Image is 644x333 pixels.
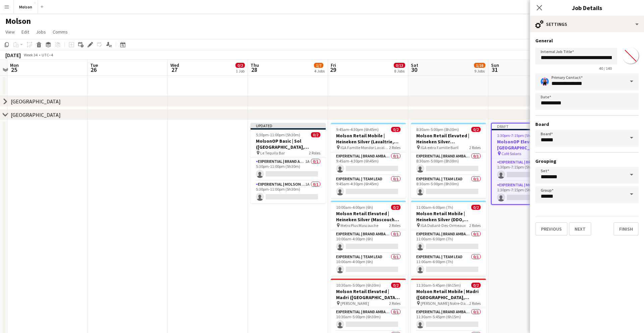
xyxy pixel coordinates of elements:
a: Comms [50,28,70,36]
span: Week 34 [22,52,39,57]
span: IGA extra Famille Baril [421,145,459,150]
div: Draft [492,124,566,129]
span: 11:30am-5:45pm (6h15m) [416,283,461,288]
span: 30 [410,66,418,74]
span: Metro Plus Mascouche [340,223,378,228]
app-job-card: Draft1:30pm-7:15pm (5h45m)0/2MolsonOP Elevated | [GEOGRAPHIC_DATA] ([GEOGRAPHIC_DATA], [GEOGRAPHI... [491,123,566,205]
span: Mon [10,62,19,68]
span: 5:30pm-11:00pm (5h30m) [256,132,300,137]
span: 0/2 [471,127,481,132]
h3: Molson Retail Mobile | Heineken Silver (DDO, [GEOGRAPHIC_DATA]) [411,210,486,223]
app-card-role: Experiential | Brand Ambassador0/110:00am-4:00pm (6h) [331,230,406,253]
span: 2 Roles [389,223,400,228]
app-card-role: Experiential | Team Lead0/110:00am-4:00pm (6h) [331,253,406,276]
h3: Molson Retail Mobile | Heineken Silver (Lavaltrie, [GEOGRAPHIC_DATA]) [331,133,406,145]
span: 1:30pm-7:15pm (5h45m) [497,133,539,138]
span: Jobs [36,29,46,35]
span: 0/2 [311,132,320,137]
h3: Molson Retail Elevated | Madri ([GEOGRAPHIC_DATA], [GEOGRAPHIC_DATA]) [331,288,406,300]
span: Tue [90,62,98,68]
span: IGA Famille Mondor Lavaltrie [340,145,389,150]
button: Molson [14,0,38,13]
a: Jobs [33,28,49,36]
span: Sun [491,62,499,68]
span: 28 [250,66,259,74]
button: Previous [535,222,568,236]
h3: Board [535,121,639,127]
span: 10:00am-4:00pm (6h) [336,205,373,210]
app-card-role: Experiential | Brand Ambassador0/110:30am-5:00pm (6h30m) [331,308,406,331]
span: 0/2 [471,283,481,288]
app-card-role: Experiential | Molson Brand Specialist1A0/15:30pm-11:00pm (5h30m) [251,181,326,203]
span: 31 [490,66,499,74]
span: 2 Roles [469,145,481,150]
span: 11:00am-6:00pm (7h) [416,205,453,210]
span: IGA Dollard-Des-Ormeaux [421,223,466,228]
span: [PERSON_NAME] Notre-Dame [GEOGRAPHIC_DATA] [421,301,469,306]
span: 8:30am-5:00pm (8h30m) [416,127,459,132]
app-job-card: 9:45am-4:30pm (6h45m)0/2Molson Retail Mobile | Heineken Silver (Lavaltrie, [GEOGRAPHIC_DATA]) IGA... [331,123,406,198]
h3: Molson Retail Elevated | Heineken Silver (Mascouche, [GEOGRAPHIC_DATA]) [331,210,406,223]
app-job-card: 10:00am-4:00pm (6h)0/2Molson Retail Elevated | Heineken Silver (Mascouche, [GEOGRAPHIC_DATA]) Met... [331,201,406,276]
span: 40 / 140 [594,66,617,71]
span: 26 [89,66,98,74]
span: 0/2 [235,63,245,68]
app-card-role: Experiential | Molson Brand Specialist0/11:30pm-7:15pm (5h45m) [492,181,566,204]
app-card-role: Experiential | Brand Ambassador0/111:00am-6:00pm (7h) [411,230,486,253]
h3: Molson Retail Mobile | Madri ([GEOGRAPHIC_DATA], [GEOGRAPHIC_DATA]) [411,288,486,300]
button: Finish [613,222,639,236]
div: 1 Job [236,68,245,74]
app-card-role: Experiential | Brand Ambassador0/18:30am-5:00pm (8h30m) [411,152,486,175]
app-card-role: Experiential | Brand Ambassador1A0/15:30pm-11:00pm (5h30m) [251,158,326,181]
span: 0/2 [391,127,400,132]
span: 2 Roles [469,223,481,228]
app-job-card: 8:30am-5:00pm (8h30m)0/2Molson Retail Elevated | Heineken Silver ([GEOGRAPHIC_DATA], [GEOGRAPHIC_... [411,123,486,198]
h3: General [535,38,639,44]
div: 4 Jobs [314,68,325,74]
span: Fri [331,62,336,68]
div: [GEOGRAPHIC_DATA] [11,98,61,105]
span: Edit [21,29,29,35]
app-card-role: Experiential | Brand Ambassador0/19:45am-4:30pm (6h45m) [331,152,406,175]
span: 2 Roles [469,301,481,306]
span: Thu [251,62,259,68]
div: 9 Jobs [474,68,485,74]
a: Edit [19,28,32,36]
div: Updated [251,123,326,128]
h3: Job Details [530,3,644,12]
app-job-card: 11:00am-6:00pm (7h)0/2Molson Retail Mobile | Heineken Silver (DDO, [GEOGRAPHIC_DATA]) IGA Dollard... [411,201,486,276]
button: Next [569,222,591,236]
h3: Grouping [535,158,639,164]
app-card-role: Experiential | Brand Ambassador0/11:30pm-7:15pm (5h45m) [492,158,566,181]
app-job-card: Updated5:30pm-11:00pm (5h30m)0/2MolsonOP Basic | Sol ([GEOGRAPHIC_DATA], [GEOGRAPHIC_DATA]) Le Te... [251,123,326,203]
div: 8 Jobs [394,68,405,74]
div: [DATE] [5,52,21,58]
span: 2 Roles [389,301,400,306]
span: 2 Roles [309,150,320,155]
app-card-role: Experiential | Team Lead0/111:00am-6:00pm (7h) [411,253,486,276]
span: Comms [53,29,68,35]
h3: Molson Retail Elevated | Heineken Silver ([GEOGRAPHIC_DATA], [GEOGRAPHIC_DATA]) [411,133,486,145]
span: 1/16 [474,63,485,68]
span: 0/2 [391,205,400,210]
span: 27 [169,66,179,74]
span: 2 Roles [389,145,400,150]
div: [GEOGRAPHIC_DATA] [11,111,61,118]
span: Le Tequila Bar [260,150,285,155]
span: Wed [170,62,179,68]
app-card-role: Experiential | Team Lead0/18:30am-5:00pm (8h30m) [411,175,486,198]
span: 0/2 [391,283,400,288]
span: 25 [9,66,19,74]
h3: MolsonOP Elevated | [GEOGRAPHIC_DATA] ([GEOGRAPHIC_DATA], [GEOGRAPHIC_DATA]) [492,139,566,151]
span: 29 [330,66,336,74]
span: 0/13 [394,63,405,68]
app-card-role: Experiential | Team Lead0/19:45am-4:30pm (6h45m) [331,175,406,198]
div: Settings [530,16,644,32]
span: [PERSON_NAME] [340,301,369,306]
